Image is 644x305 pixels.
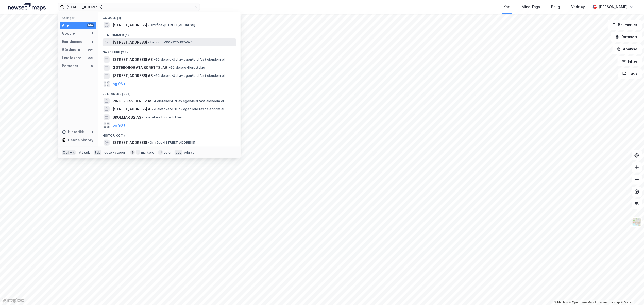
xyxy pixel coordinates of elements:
[148,141,150,144] span: •
[90,64,94,68] div: 0
[94,150,102,155] div: tab
[113,73,153,79] span: [STREET_ADDRESS] AS
[98,29,241,38] div: Eiendommer (1)
[154,107,155,111] span: •
[64,3,194,11] input: Søk på adresse, matrikkel, gårdeiere, leietakere eller personer
[113,56,153,63] span: [STREET_ADDRESS] AS
[142,115,182,119] span: Leietaker • Engrosh. klær
[608,20,642,30] button: Bokmerker
[148,23,195,27] span: Område • [STREET_ADDRESS]
[98,88,241,97] div: Leietakere (99+)
[113,140,147,146] span: [STREET_ADDRESS]
[113,22,147,28] span: [STREET_ADDRESS]
[571,4,585,10] div: Verktøy
[148,40,193,44] span: Eiendom • 301-227-197-0-0
[619,281,644,305] div: Kontrollprogram for chat
[611,32,642,42] button: Datasett
[613,44,642,54] button: Analyse
[169,66,205,70] span: Gårdeiere • Borettslag
[619,281,644,305] iframe: Chat Widget
[62,63,78,69] div: Personer
[154,99,225,103] span: Leietaker • Utl. av egen/leid fast eiendom el.
[164,150,171,155] div: velg
[68,137,93,143] div: Delete history
[154,58,225,62] span: Gårdeiere • Utl. av egen/leid fast eiendom el.
[113,106,153,112] span: [STREET_ADDRESS] AS
[62,22,69,28] div: Alle
[618,68,642,79] button: Tags
[62,55,81,61] div: Leietakere
[90,40,94,44] div: 1
[618,56,642,66] button: Filter
[154,74,155,78] span: •
[98,46,241,55] div: Gårdeiere (99+)
[87,56,94,60] div: 99+
[90,31,94,35] div: 1
[551,4,560,10] div: Bolig
[62,39,84,45] div: Eiendommer
[113,98,152,104] span: RINGERIKSVEIEN 32 AS
[62,47,80,53] div: Gårdeiere
[87,48,94,52] div: 99+
[154,107,225,111] span: Leietaker • Utl. av egen/leid fast eiendom el.
[2,298,24,303] a: Mapbox homepage
[595,301,620,304] a: Improve this map
[62,30,75,36] div: Google
[8,3,46,11] img: logo.a4113a55bc3d86da70a041830d287a7e.svg
[62,150,76,155] div: Ctrl + k
[554,301,568,304] a: Mapbox
[148,23,150,27] span: •
[632,217,642,227] img: Z
[113,114,141,120] span: SKOLMAR 32 AS
[569,301,594,304] a: OpenStreetMap
[103,150,126,155] div: neste kategori
[142,115,144,119] span: •
[113,65,168,71] span: GØTEBORGGATA BORETTSLAG
[98,12,241,21] div: Google (1)
[175,150,182,155] div: esc
[599,4,628,10] div: [PERSON_NAME]
[169,66,170,69] span: •
[90,130,94,134] div: 1
[113,81,127,87] button: og 96 til
[154,74,225,78] span: Gårdeiere • Utl. av egen/leid fast eiendom el.
[154,58,155,61] span: •
[62,129,84,135] div: Historikk
[141,150,154,155] div: markere
[148,40,150,44] span: •
[62,16,96,20] div: Kategori
[522,4,540,10] div: Mine Tags
[87,23,94,27] div: 99+
[77,150,90,155] div: nytt søk
[98,129,241,139] div: Historikk (1)
[113,39,147,45] span: [STREET_ADDRESS]
[148,141,195,145] span: Område • [STREET_ADDRESS]
[183,150,194,155] div: avbryt
[113,122,127,128] button: og 96 til
[504,4,511,10] div: Kart
[154,99,155,103] span: •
